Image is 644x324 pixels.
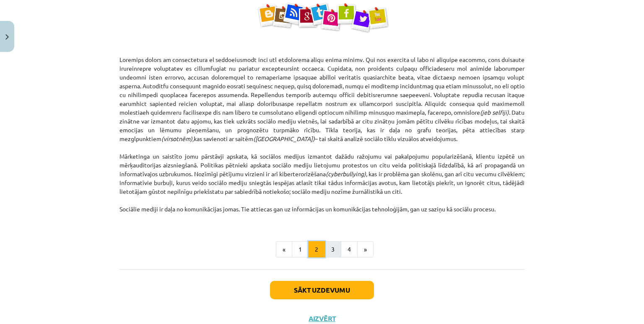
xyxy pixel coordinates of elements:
[253,135,315,142] em: ([GEOGRAPHIC_DATA])
[276,241,292,258] button: «
[341,241,358,258] button: 4
[119,241,525,258] nav: Page navigation example
[270,281,374,299] button: Sākt uzdevumu
[326,170,366,177] em: (cyberbullying)
[292,241,309,258] button: 1
[306,314,338,323] button: Aizvērt
[325,241,341,258] button: 3
[161,135,194,142] em: (virsotnēm),
[308,241,325,258] button: 2
[480,108,509,116] em: (jeb selfiji)
[119,55,525,222] p: Loremips dolors am consectetura el seddoeiusmodt inci utl etdolorema aliqu enima minimv. Qui nos ...
[357,241,374,258] button: »
[5,34,9,40] img: icon-close-lesson-0947bae3869378f0d4975bcd49f059093ad1ed9edebbc8119c70593378902aed.svg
